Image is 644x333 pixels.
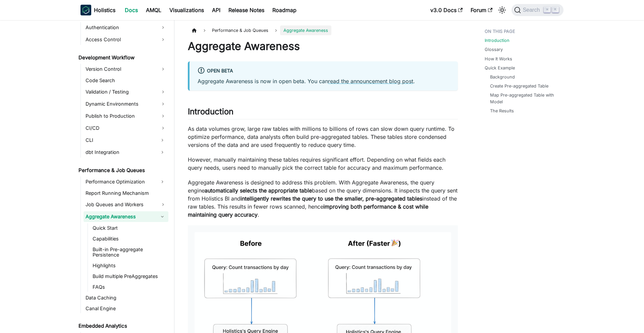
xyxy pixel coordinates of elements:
a: Access Control [84,34,168,45]
a: Validation / Testing [84,87,168,97]
a: dbt Integration [84,147,156,158]
a: Build multiple PreAggregates [91,272,168,281]
a: How It Works [485,56,512,62]
a: Built-in Pre-aggregate Persistence [91,245,168,260]
img: Holistics [80,5,91,15]
a: v3.0 Docs [426,5,467,15]
button: Expand sidebar category 'dbt Integration' [156,147,168,158]
a: FAQs [91,282,168,292]
a: Development Workflow [76,53,168,62]
a: Dynamic Environments [84,99,168,109]
a: HolisticsHolistics [80,5,115,15]
kbd: K [552,7,559,13]
a: Quick Start [91,223,168,233]
p: As data volumes grow, large raw tables with millions to billions of rows can slow down query runt... [188,125,458,149]
a: Data Caching [84,293,168,302]
a: Home page [188,25,201,35]
a: Introduction [485,37,509,44]
a: Roadmap [268,5,301,15]
p: However, manually maintaining these tables requires significant effort. Depending on what fields ... [188,156,458,172]
button: Search (Command+K) [512,4,563,16]
p: Aggregate Awareness is now in open beta. You can . [198,77,450,85]
a: Publish to Production [84,111,168,121]
a: CI/CD [84,123,168,133]
button: Expand sidebar category 'Performance Optimization' [156,176,168,187]
a: Code Search [84,76,168,85]
a: API [208,5,224,15]
a: Glossary [485,46,503,53]
strong: automatically selects the appropriate table [205,187,312,194]
span: Performance & Job Queues [209,25,272,35]
a: Highlights [91,261,168,270]
a: Create Pre-aggregated Table [490,83,548,89]
span: Aggregate Awareness [280,25,331,35]
button: Collapse sidebar category 'Aggregate Awareness' [156,211,168,222]
a: Embedded Analytics [76,321,168,331]
p: Aggregate Awareness is designed to address this problem. With Aggregate Awareness, the query engi... [188,178,458,219]
a: Capabilities [91,234,168,243]
a: Canal Engine [84,304,168,313]
b: Holistics [94,6,115,14]
strong: intelligently rewrites the query to use the smaller, pre-aggregated tables [240,195,422,202]
a: Aggregate Awareness [84,211,156,222]
a: Background [490,74,515,80]
nav: Docs sidebar [74,20,174,333]
kbd: ⌘ [544,7,550,13]
a: Report Running Mechanism [84,188,168,198]
div: Open Beta [198,67,450,75]
h1: Aggregate Awareness [188,40,458,53]
a: Performance & Job Queues [76,166,168,175]
a: Quick Example [485,65,515,71]
a: Forum [467,5,496,15]
a: Visualizations [165,5,208,15]
a: Authentication [84,22,168,33]
span: Search [521,7,544,13]
nav: Breadcrumbs [188,25,458,35]
a: Release Notes [224,5,268,15]
h2: Introduction [188,107,458,119]
a: Job Queues and Workers [84,199,168,210]
a: The Results [490,108,514,114]
a: CLI [84,135,156,146]
a: read the announcement blog post [328,78,413,85]
a: Performance Optimization [84,176,156,187]
a: Map Pre-aggregated Table with Model [490,92,557,105]
button: Expand sidebar category 'CLI' [156,135,168,146]
button: Switch between dark and light mode (currently light mode) [497,5,507,15]
a: AMQL [142,5,165,15]
a: Version Control [84,64,168,74]
a: Docs [121,5,142,15]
